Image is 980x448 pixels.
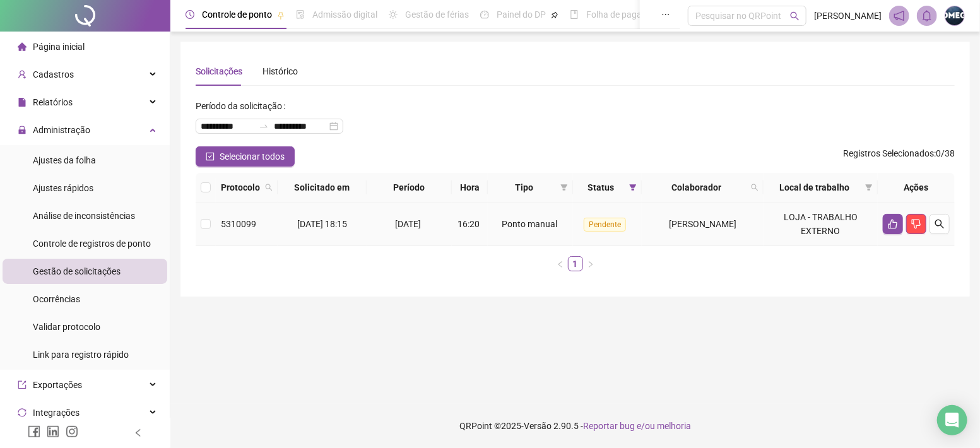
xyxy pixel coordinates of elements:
span: like [888,219,898,229]
span: clock-circle [186,10,194,19]
span: search [263,178,275,197]
span: Protocolo [221,180,260,194]
span: dislike [911,219,921,229]
footer: QRPoint © 2025 - 2.90.5 - [170,404,980,448]
span: Ocorrências [33,294,80,304]
span: right [587,261,594,268]
span: Folha de pagamento [586,9,667,20]
span: sync [18,408,27,417]
span: book [570,10,579,19]
span: [DATE] [395,219,421,229]
span: dashboard [480,10,489,19]
span: Administração [33,125,90,135]
span: Selecionar todos [220,150,285,163]
span: : 0 / 38 [843,146,955,167]
span: file-done [296,10,305,19]
span: [DATE] 18:15 [297,219,347,229]
div: Histórico [263,64,298,78]
th: Solicitado em [278,173,367,203]
span: filter [558,178,570,197]
span: filter [629,184,637,191]
span: left [557,261,564,268]
span: Colaborador [647,180,747,194]
span: Integrações [33,408,80,418]
span: Reportar bug e/ou melhoria [583,421,691,431]
span: lock [18,126,27,134]
span: Página inicial [33,42,85,52]
span: facebook [28,425,40,438]
button: Selecionar todos [196,146,295,167]
span: filter [865,184,873,191]
li: 1 [568,256,583,271]
span: user-add [18,70,27,79]
span: Gestão de férias [405,9,469,20]
span: search [751,184,759,191]
span: swap-right [259,121,269,131]
span: filter [560,184,568,191]
span: pushpin [277,11,285,19]
span: bell [921,10,933,21]
span: 16:20 [458,219,480,229]
span: filter [863,178,875,197]
span: search [790,11,800,21]
span: sun [389,10,398,19]
span: Local de trabalho [769,180,860,194]
th: Hora [452,173,488,203]
span: Tipo [493,180,555,194]
span: instagram [66,425,78,438]
li: Página anterior [553,256,568,271]
span: search [265,184,273,191]
button: left [553,256,568,271]
span: left [134,428,143,437]
span: Cadastros [33,69,74,80]
span: export [18,380,27,389]
span: Registros Selecionados [843,148,934,158]
span: search [935,219,945,229]
span: 5310099 [221,219,256,229]
span: Ponto manual [502,219,557,229]
img: 55382 [945,6,964,25]
th: Período [367,173,452,203]
span: Exportações [33,380,82,390]
span: Controle de ponto [202,9,272,20]
span: Gestão de solicitações [33,266,121,276]
span: to [259,121,269,131]
span: home [18,42,27,51]
span: filter [627,178,639,197]
span: [PERSON_NAME] [814,9,882,23]
span: Admissão digital [312,9,377,20]
span: pushpin [551,11,558,19]
button: right [583,256,598,271]
span: Análise de inconsistências [33,211,135,221]
span: Validar protocolo [33,322,100,332]
div: Open Intercom Messenger [937,405,967,435]
a: 1 [569,257,582,271]
div: Ações [883,180,950,194]
span: [PERSON_NAME] [669,219,736,229]
span: Pendente [584,218,626,232]
span: Versão [524,421,552,431]
span: Controle de registros de ponto [33,239,151,249]
li: Próxima página [583,256,598,271]
span: Status [578,180,624,194]
span: file [18,98,27,107]
div: Solicitações [196,64,242,78]
span: Link para registro rápido [33,350,129,360]
span: check-square [206,152,215,161]
td: LOJA - TRABALHO EXTERNO [764,203,878,246]
span: Ajustes rápidos [33,183,93,193]
span: ellipsis [661,10,670,19]
span: Relatórios [33,97,73,107]
span: notification [894,10,905,21]
span: Painel do DP [497,9,546,20]
span: search [748,178,761,197]
label: Período da solicitação [196,96,290,116]
span: linkedin [47,425,59,438]
span: Ajustes da folha [33,155,96,165]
